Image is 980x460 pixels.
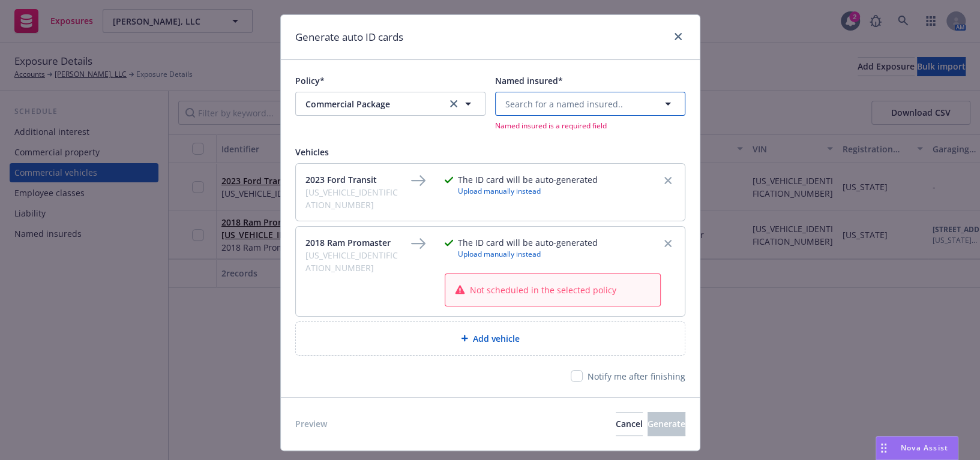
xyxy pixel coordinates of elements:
[616,418,643,429] span: Cancel
[295,321,685,356] div: Add vehicle
[495,75,563,86] span: Named insured*
[661,236,675,251] a: remove
[901,443,948,453] span: Nova Assist
[648,412,685,436] button: Generate
[876,437,891,459] div: Drag to move
[470,284,616,296] span: Not scheduled in the selected policy
[295,29,403,45] h1: Generate auto ID cards
[505,98,623,110] span: Search for a named insured..
[648,418,685,429] span: Generate
[295,146,329,158] span: Vehicles
[446,97,461,111] a: clear selection
[588,370,685,383] p: Notify me after finishing
[295,75,325,86] span: Policy*
[473,332,520,345] span: Add vehicle
[616,412,643,436] button: Cancel
[495,92,685,116] button: Search for a named insured..
[295,92,485,116] button: Commercial Packageclear selection
[458,249,598,259] span: Upload manually instead
[458,236,598,249] span: The ID card will be auto-generated
[305,98,445,110] span: Commercial Package
[671,29,685,44] a: close
[305,173,401,186] span: 2023 Ford Transit
[495,121,685,131] span: Named insured is a required field
[458,173,598,186] span: The ID card will be auto-generated
[305,249,401,274] span: [US_VEHICLE_IDENTIFICATION_NUMBER]
[661,173,675,188] a: remove
[458,186,598,196] span: Upload manually instead
[305,186,401,211] span: [US_VEHICLE_IDENTIFICATION_NUMBER]
[876,436,958,460] button: Nova Assist
[305,236,401,249] span: 2018 Ram Promaster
